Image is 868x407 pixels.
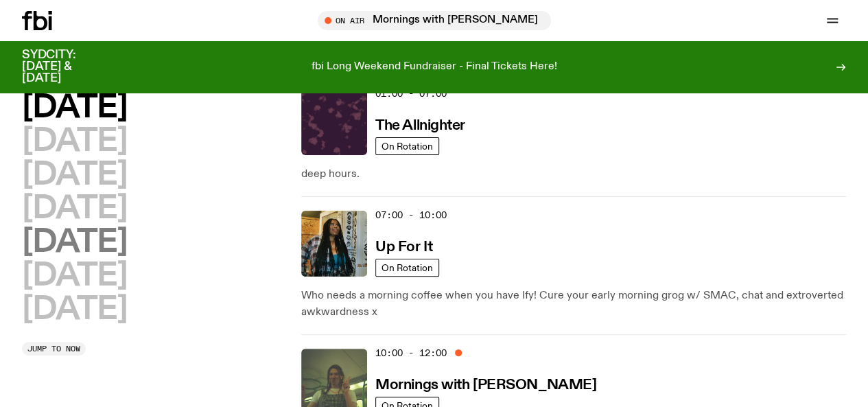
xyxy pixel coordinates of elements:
[318,11,551,30] button: On AirMornings with [PERSON_NAME] / absolute cinema
[375,240,432,255] h3: Up For It
[375,347,447,360] span: 10:00 - 12:00
[22,342,86,356] button: Jump to now
[27,345,80,353] span: Jump to now
[312,61,557,73] p: fbi Long Weekend Fundraiser - Final Tickets Here!
[22,294,127,325] button: [DATE]
[22,93,127,124] button: [DATE]
[375,237,432,255] a: Up For It
[375,137,439,155] a: On Rotation
[375,378,596,393] h3: Mornings with [PERSON_NAME]
[301,211,367,277] img: Ify - a Brown Skin girl with black braided twists, looking up to the side with her tongue stickin...
[22,160,127,191] button: [DATE]
[375,375,596,393] a: Mornings with [PERSON_NAME]
[375,119,465,133] h3: The Allnighter
[301,288,846,321] p: Who needs a morning coffee when you have Ify! Cure your early morning grog w/ SMAC, chat and extr...
[22,261,127,292] button: [DATE]
[22,194,127,224] button: [DATE]
[375,259,439,277] a: On Rotation
[375,209,447,222] span: 07:00 - 10:00
[382,141,433,152] span: On Rotation
[22,126,127,157] button: [DATE]
[382,263,433,273] span: On Rotation
[301,166,846,183] p: deep hours.
[375,116,465,133] a: The Allnighter
[22,227,127,258] button: [DATE]
[375,87,447,100] span: 01:00 - 07:00
[22,49,110,84] h3: SYDCITY: [DATE] & [DATE]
